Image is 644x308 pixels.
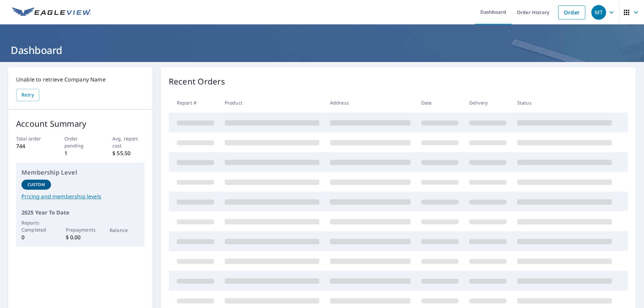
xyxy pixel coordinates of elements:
div: MT [591,5,606,20]
img: EV Logo [12,7,91,17]
th: Product [219,93,325,113]
p: Prepayments [66,226,95,233]
p: Unable to retrieve Company Name [16,75,145,83]
a: Pricing and membership levels [21,192,139,200]
p: 0 [21,233,51,241]
p: Membership Level [21,168,139,177]
p: Account Summary [16,118,145,130]
p: Total order [16,135,48,142]
p: 744 [16,142,48,150]
th: Delivery [464,93,512,113]
p: Recent Orders [169,75,225,87]
p: $ 55.50 [112,149,145,157]
p: 1 [64,149,97,157]
p: Reports Completed [21,219,51,233]
p: Balance [110,227,139,234]
th: Report # [169,93,219,113]
p: Custom [28,182,45,188]
th: Status [512,93,617,113]
p: 2025 Year To Date [21,208,139,217]
a: Order [558,5,585,19]
span: Retry [21,91,34,99]
button: Retry [16,89,39,101]
p: Avg. report cost [112,135,145,149]
th: Address [325,93,416,113]
h1: Dashboard [8,43,636,57]
p: $ 0.00 [66,233,95,241]
p: Order pending [64,135,97,149]
th: Date [416,93,464,113]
